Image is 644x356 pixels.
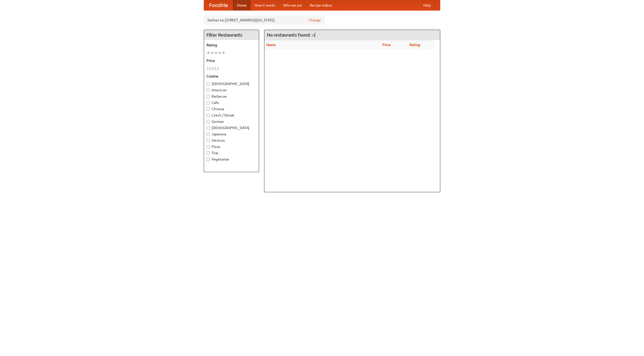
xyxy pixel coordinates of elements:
input: Chinese [207,107,210,111]
input: [DEMOGRAPHIC_DATA] [207,82,210,86]
li: $ [209,66,212,71]
label: American [207,88,256,93]
li: ★ [207,50,210,56]
input: Vegetarian [207,158,210,161]
input: Japanese [207,133,210,136]
label: Pizza [207,144,256,149]
label: [DEMOGRAPHIC_DATA] [207,125,256,130]
input: [DEMOGRAPHIC_DATA] [207,126,210,130]
a: Help [419,0,435,10]
li: $ [207,66,209,71]
input: Pizza [207,145,210,148]
label: Japanese [207,132,256,137]
ng-pluralize: No restaurants found. :-( [267,32,315,37]
label: Thai [207,150,256,155]
a: FoodMe [204,0,233,10]
li: ★ [222,50,225,56]
label: Czech / Slovak [207,113,256,118]
li: $ [214,66,217,71]
input: Czech / Slovak [207,114,210,117]
h4: Filter Restaurants [204,30,259,40]
label: Cafe [207,100,256,105]
label: Barbecue [207,94,256,99]
a: Who we are [279,0,306,10]
h5: Cuisine [207,74,256,79]
li: ★ [210,50,214,56]
li: $ [212,66,214,71]
input: German [207,120,210,123]
a: Name [266,43,276,47]
label: [DEMOGRAPHIC_DATA] [207,81,256,86]
a: How it works [251,0,279,10]
a: Recipe videos [306,0,336,10]
input: American [207,89,210,92]
input: Mexican [207,139,210,142]
li: $ [217,66,219,71]
li: ★ [218,50,222,56]
div: Deliver to: [STREET_ADDRESS][US_STATE] [204,16,325,25]
a: Rating [410,43,420,47]
label: Chinese [207,106,256,111]
a: Home [233,0,251,10]
h5: Price [207,58,256,63]
input: Thai [207,151,210,155]
label: Mexican [207,138,256,143]
input: Barbecue [207,95,210,98]
li: ★ [214,50,218,56]
h5: Rating [207,43,256,48]
a: Price [382,43,391,47]
input: Cafe [207,101,210,104]
label: Vegetarian [207,157,256,162]
label: German [207,119,256,124]
a: Change [309,18,321,23]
